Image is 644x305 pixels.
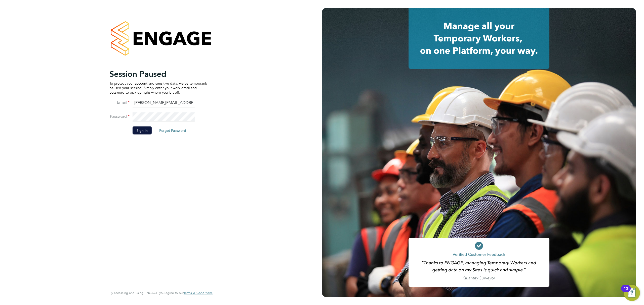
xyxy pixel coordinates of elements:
[184,291,213,295] span: Terms & Conditions
[133,126,152,134] button: Sign In
[184,291,213,295] a: Terms & Conditions
[109,114,130,119] label: Password
[109,69,208,79] h2: Session Paused
[155,126,190,134] button: Forgot Password
[624,285,640,301] button: Open Resource Center, 13 new notifications
[109,100,130,105] label: Email
[109,291,213,295] span: By accessing and using ENGAGE you agree to our
[624,288,628,295] div: 13
[109,81,208,95] p: To protect your account and sensitive data, we've temporarily paused your session. Simply enter y...
[133,98,195,107] input: Enter your work email...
